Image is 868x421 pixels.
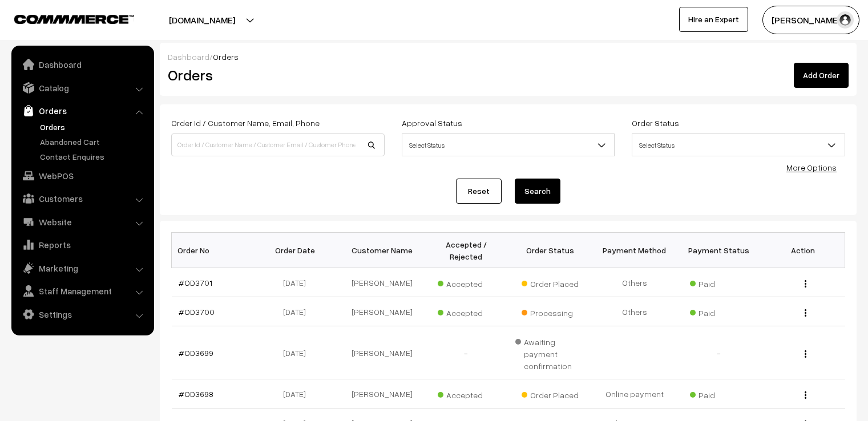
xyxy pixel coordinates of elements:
[129,6,275,34] button: [DOMAIN_NAME]
[340,297,425,326] td: [PERSON_NAME]
[14,304,150,325] a: Settings
[172,233,256,268] th: Order No
[592,379,677,408] td: Online payment
[37,121,150,133] a: Orders
[37,136,150,148] a: Abandoned Cart
[256,297,340,326] td: [DATE]
[168,66,383,84] h2: Orders
[632,135,845,155] span: Select Status
[438,386,495,401] span: Accepted
[256,268,340,297] td: [DATE]
[171,117,320,129] label: Order Id / Customer Name, Email, Phone
[762,6,859,34] button: [PERSON_NAME]
[677,326,761,379] td: -
[679,7,748,32] a: Hire an Expert
[179,278,212,288] a: #OD3701
[179,389,213,399] a: #OD3698
[37,151,150,163] a: Contact Enquires
[179,348,213,358] a: #OD3699
[522,386,579,401] span: Order Placed
[424,326,508,379] td: -
[805,391,806,399] img: Menu
[402,133,615,156] span: Select Status
[632,133,845,156] span: Select Status
[522,304,579,319] span: Processing
[14,78,150,98] a: Catalog
[837,11,854,29] img: user
[179,307,215,317] a: #OD3700
[515,179,560,204] button: Search
[14,100,150,121] a: Orders
[690,304,747,319] span: Paid
[805,309,806,317] img: Menu
[438,304,495,319] span: Accepted
[438,275,495,290] span: Accepted
[171,133,385,156] input: Order Id / Customer Name / Customer Email / Customer Phone
[340,268,425,297] td: [PERSON_NAME]
[14,281,150,301] a: Staff Management
[213,52,239,62] span: Orders
[340,326,425,379] td: [PERSON_NAME]
[14,212,150,232] a: Website
[508,233,593,268] th: Order Status
[340,379,425,408] td: [PERSON_NAME]
[168,52,209,62] a: Dashboard
[805,350,806,358] img: Menu
[677,233,761,268] th: Payment Status
[256,326,340,379] td: [DATE]
[14,11,114,25] a: COMMMERCE
[14,258,150,278] a: Marketing
[761,233,845,268] th: Action
[14,15,134,23] img: COMMMERCE
[456,179,502,204] a: Reset
[592,297,677,326] td: Others
[786,163,837,172] a: More Options
[14,234,150,255] a: Reports
[256,379,340,408] td: [DATE]
[690,275,747,290] span: Paid
[522,275,579,290] span: Order Placed
[592,268,677,297] td: Others
[14,54,150,75] a: Dashboard
[632,117,679,129] label: Order Status
[592,233,677,268] th: Payment Method
[14,188,150,209] a: Customers
[402,135,615,155] span: Select Status
[690,386,747,401] span: Paid
[14,165,150,186] a: WebPOS
[794,63,849,88] a: Add Order
[424,233,508,268] th: Accepted / Rejected
[805,280,806,288] img: Menu
[515,333,586,372] span: Awaiting payment confirmation
[402,117,462,129] label: Approval Status
[340,233,425,268] th: Customer Name
[168,51,849,63] div: /
[256,233,340,268] th: Order Date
